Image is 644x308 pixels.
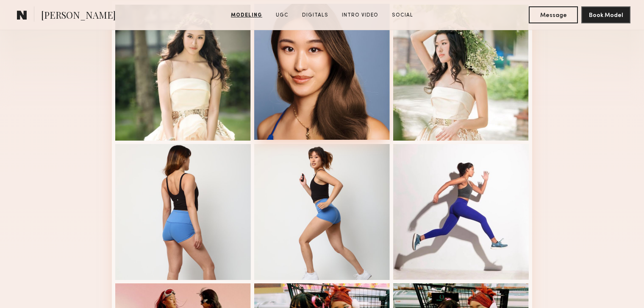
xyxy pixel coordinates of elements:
a: Book Model [581,11,630,18]
span: [PERSON_NAME] [41,8,116,23]
a: Intro Video [339,11,382,19]
a: Modeling [228,11,266,19]
a: Digitals [299,11,332,19]
button: Book Model [581,6,630,23]
a: UGC [272,11,292,19]
button: Message [529,6,578,23]
a: Social [389,11,416,19]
